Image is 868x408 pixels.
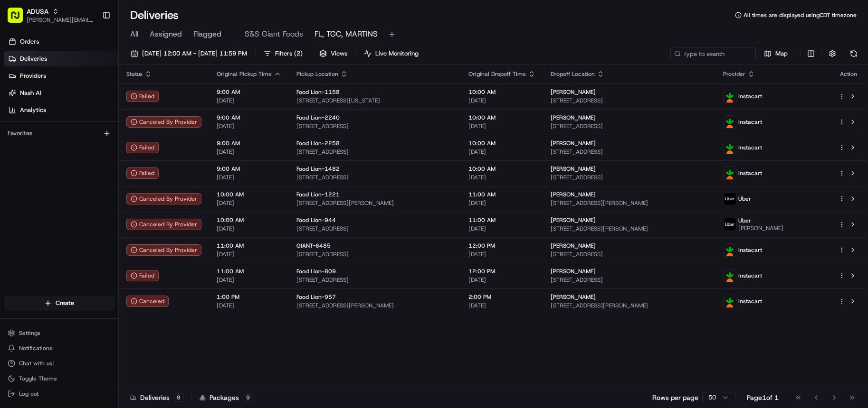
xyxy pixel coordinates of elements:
[296,250,453,258] span: [STREET_ADDRESS]
[173,393,184,402] div: 9
[670,47,756,60] input: Type to search
[551,122,707,130] span: [STREET_ADDRESS]
[724,116,736,128] img: profile_instacart_ahold_partner.png
[724,193,736,205] img: profile_uber_ahold_partner.png
[738,246,762,254] span: Instacart
[551,70,595,78] span: Dropoff Location
[760,47,792,60] button: Map
[130,8,179,23] h1: Deliveries
[652,393,698,402] p: Rows per page
[126,91,159,102] button: Failed
[27,7,48,16] button: ADUSA
[551,174,707,181] span: [STREET_ADDRESS]
[126,47,251,60] button: [DATE] 12:00 AM - [DATE] 11:59 PM
[468,242,535,250] span: 12:00 PM
[468,122,535,130] span: [DATE]
[126,70,143,78] span: Status
[738,169,762,177] span: Instacart
[126,219,201,230] button: Canceled By Provider
[243,393,253,402] div: 9
[4,296,114,311] button: Create
[724,218,736,231] img: profile_uber_ahold_partner.png
[4,68,118,83] a: Providers
[4,357,114,370] button: Chat with us!
[468,70,526,78] span: Original Dropoff Time
[126,167,159,179] button: Failed
[126,193,201,204] button: Canceled By Provider
[296,191,340,198] span: Food Lion-1221
[551,225,707,232] span: [STREET_ADDRESS][PERSON_NAME]
[126,244,201,256] button: Canceled By Provider
[724,244,736,256] img: profile_instacart_ahold_partner.png
[724,167,736,179] img: profile_instacart_ahold_partner.png
[4,34,118,49] a: Orders
[130,393,184,402] div: Deliveries
[27,16,95,24] span: [PERSON_NAME][EMAIL_ADDRESS][PERSON_NAME][DOMAIN_NAME]
[217,114,281,121] span: 9:00 AM
[551,302,707,309] span: [STREET_ADDRESS][PERSON_NAME]
[468,191,535,198] span: 11:00 AM
[296,97,453,104] span: [STREET_ADDRESS][US_STATE]
[19,344,52,352] span: Notifications
[724,269,736,282] img: profile_instacart_ahold_partner.png
[296,122,453,130] span: [STREET_ADDRESS]
[130,28,138,40] span: All
[245,28,303,40] span: S&S Giant Foods
[296,276,453,284] span: [STREET_ADDRESS]
[296,225,453,232] span: [STREET_ADDRESS]
[468,268,535,275] span: 12:00 PM
[217,276,281,284] span: [DATE]
[551,268,596,275] span: [PERSON_NAME]
[142,49,247,58] span: [DATE] 12:00 AM - [DATE] 11:59 PM
[551,139,596,147] span: [PERSON_NAME]
[744,11,857,19] span: All times are displayed using CDT timezone
[551,216,596,224] span: [PERSON_NAME]
[315,28,378,40] span: FL, TGC, MARTINS
[847,47,860,60] button: Refresh
[217,250,281,258] span: [DATE]
[193,28,221,40] span: Flagged
[200,393,253,402] div: Packages
[468,293,535,301] span: 2:00 PM
[551,114,596,121] span: [PERSON_NAME]
[126,142,159,153] button: Failed
[551,250,707,258] span: [STREET_ADDRESS]
[551,148,707,156] span: [STREET_ADDRESS]
[551,293,596,301] span: [PERSON_NAME]
[217,268,281,275] span: 11:00 AM
[296,139,340,147] span: Food Lion-2258
[4,126,114,141] div: Favorites
[468,216,535,224] span: 11:00 AM
[217,293,281,301] span: 1:00 PM
[468,250,535,258] span: [DATE]
[738,144,762,151] span: Instacart
[4,342,114,355] button: Notifications
[19,390,38,398] span: Log out
[360,47,423,60] button: Live Monitoring
[275,49,303,58] span: Filters
[738,217,751,224] span: Uber
[468,114,535,121] span: 10:00 AM
[4,85,118,101] a: Nash AI
[468,165,535,173] span: 10:00 AM
[217,139,281,147] span: 9:00 AM
[4,326,114,340] button: Settings
[738,272,762,279] span: Instacart
[738,118,762,126] span: Instacart
[217,242,281,250] span: 11:00 AM
[20,106,46,114] span: Analytics
[551,97,707,104] span: [STREET_ADDRESS]
[296,148,453,156] span: [STREET_ADDRESS]
[296,216,336,224] span: Food Lion-944
[296,165,340,173] span: Food Lion-1482
[468,88,535,96] span: 10:00 AM
[19,375,57,382] span: Toggle Theme
[738,93,762,100] span: Instacart
[126,270,159,281] button: Failed
[20,55,47,63] span: Deliveries
[468,199,535,207] span: [DATE]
